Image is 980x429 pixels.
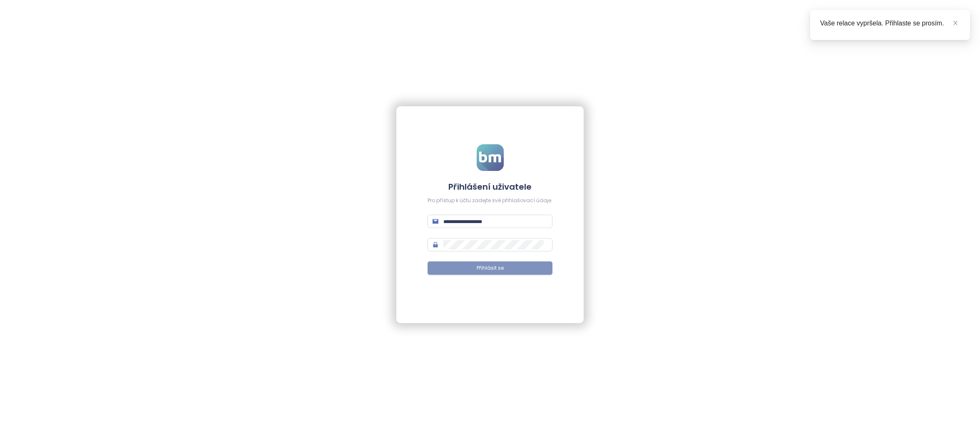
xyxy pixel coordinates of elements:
span: mail [433,218,438,224]
img: logo [477,144,504,171]
h4: Přihlášení uživatele [428,181,552,193]
span: lock [433,242,438,248]
span: close [953,20,958,26]
div: Vaše relace vypršela. Přihlaste se prosím. [820,18,960,28]
span: Přihlásit se [477,264,504,272]
div: Pro přístup k účtu zadejte své přihlašovací údaje. [428,197,552,205]
button: Přihlásit se [428,261,552,275]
